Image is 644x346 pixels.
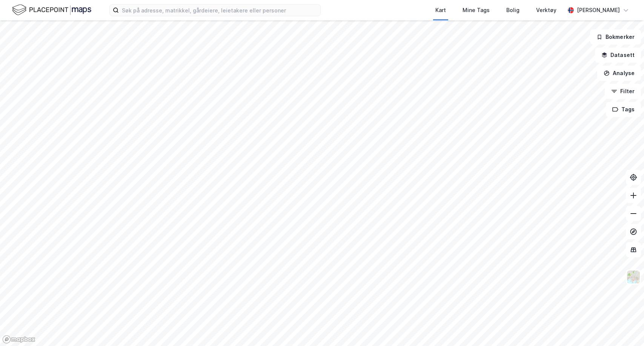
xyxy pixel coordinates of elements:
[590,29,641,45] button: Bokmerker
[463,6,490,15] div: Mine Tags
[2,335,35,344] a: Mapbox homepage
[12,3,91,17] img: logo.f888ab2527a4732fd821a326f86c7f29.svg
[577,6,620,15] div: [PERSON_NAME]
[435,6,446,15] div: Kart
[595,48,641,63] button: Datasett
[606,102,641,117] button: Tags
[606,310,644,346] div: Kontrollprogram for chat
[506,6,520,15] div: Bolig
[536,6,556,15] div: Verktøy
[605,84,641,99] button: Filter
[119,5,320,16] input: Søk på adresse, matrikkel, gårdeiere, leietakere eller personer
[606,310,644,346] iframe: Chat Widget
[626,270,641,284] img: Z
[597,66,641,81] button: Analyse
